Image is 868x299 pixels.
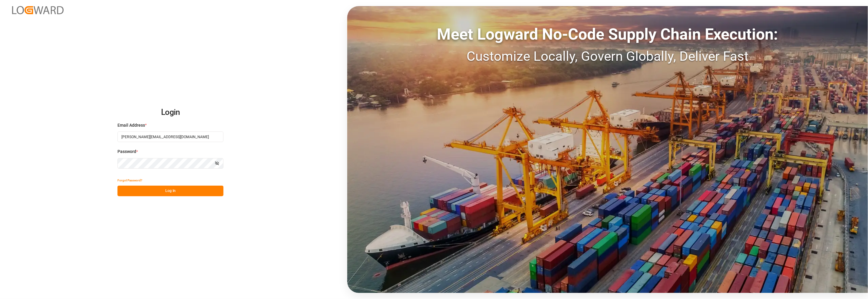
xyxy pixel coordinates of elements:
img: Logward_new_orange.png [12,6,64,14]
span: Email Address [117,122,145,128]
div: Customize Locally, Govern Globally, Deliver Fast [347,46,868,66]
div: Meet Logward No-Code Supply Chain Execution: [347,23,868,46]
h2: Login [117,103,223,122]
span: Password [117,148,136,155]
input: Enter your email [117,132,223,142]
button: Log In [117,186,223,196]
button: Forgot Password? [117,175,142,186]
